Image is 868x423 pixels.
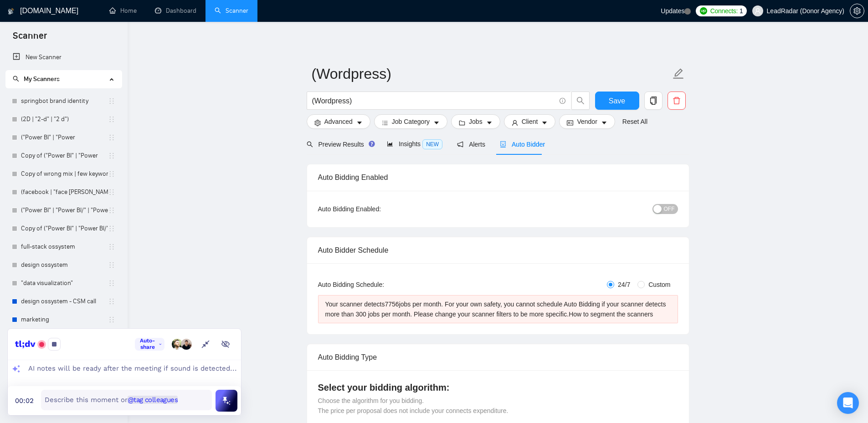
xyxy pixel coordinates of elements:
div: Auto Bidding Enabled [318,164,678,190]
a: (2D | "2-d" | "2 d") [21,110,108,128]
span: caret-down [541,119,548,126]
div: Tooltip anchor [368,140,376,148]
span: Auto Bidder [500,141,545,148]
span: user [755,8,761,14]
li: "ASP.NET" | ".NET" | [5,347,122,365]
span: holder [108,170,115,178]
li: Copy of wrong mix | few keywords [5,165,122,183]
div: Open Intercom Messenger [837,392,859,414]
div: Your scanner detects 7756 jobs per month. For your own safety, you cannot schedule Auto Bidding i... [325,299,671,319]
li: Copy of ("Power BI" | "Power [5,147,122,165]
li: "data visualization" [5,274,122,292]
a: ("Power BI" | "Power BI/" | "Power BI-" | "/Power BI" | "Power BI," | "Power BI." | powerbi | "po... [21,201,108,219]
a: setting [850,7,864,15]
li: New Scanner [5,48,122,66]
button: search [571,92,590,110]
span: info-circle [560,98,565,104]
li: (facebook | "face bo [5,365,122,383]
span: Job Category [392,117,430,127]
span: caret-down [601,119,607,126]
a: ("Power BI" | "Power [21,128,108,147]
div: Auto Bidding Schedule: [318,280,438,290]
span: Alerts [457,141,485,148]
span: Save [609,95,625,107]
span: Choose the algorithm for you bidding. The price per proposal does not include your connects expen... [318,397,508,414]
li: design ossystem - CSM call [5,292,122,311]
span: bars [382,119,388,126]
li: ("Power BI" | "Power [5,128,122,147]
span: holder [108,298,115,305]
span: Advanced [324,117,353,127]
span: holder [108,189,115,196]
input: Scanner name... [312,62,671,85]
span: copy [645,97,662,105]
a: "data visualization" [21,274,108,292]
a: How to segment the scanners [569,311,653,318]
span: Insights [387,140,442,148]
span: search [307,141,313,148]
span: Custom [645,280,674,290]
span: holder [108,116,115,123]
span: setting [850,7,864,15]
button: folderJobscaret-down [451,114,500,129]
span: Vendor [577,117,597,127]
span: idcard [567,119,573,126]
span: area-chart [387,141,393,147]
span: holder [108,316,115,323]
a: springbot brand identity [21,92,108,110]
span: robot [500,141,506,148]
button: delete [668,92,686,110]
li: Copy of ("Power BI" | "Power BI/" | "Power BI-" | "/Power BI" | "Power BI," | "Power BI." | power... [5,219,122,238]
li: design ossystem [5,256,122,274]
span: NEW [422,139,442,149]
a: Reset All [622,117,647,127]
span: caret-down [433,119,440,126]
button: idcardVendorcaret-down [559,114,615,129]
span: holder [108,207,115,214]
a: New Scanner [13,48,114,66]
span: holder [108,243,115,250]
span: folder [459,119,465,126]
li: springbot brand identity [5,92,122,110]
div: Auto Bidding Enabled: [318,204,438,214]
input: Search Freelance Jobs... [312,95,555,107]
span: holder [108,152,115,159]
a: searchScanner [215,7,248,15]
span: My Scanners [24,75,60,83]
li: ("Power BI" | "Power BI/" | "Power BI-" | "/Power BI" | "Power BI," | "Power BI." | powerbi | "po... [5,201,122,219]
button: Save [595,92,639,110]
a: Copy of wrong mix | few keywords [21,165,108,183]
span: user [512,119,518,126]
button: barsJob Categorycaret-down [374,114,447,129]
h4: Select your bidding algorithm: [318,381,678,394]
span: My Scanners [13,75,60,83]
li: (2D | "2-d" | "2 d") [5,110,122,128]
li: full-stack ossystem [5,238,122,256]
button: setting [850,4,864,18]
a: homeHome [109,7,137,15]
a: design ossystem - CSM call [21,292,108,311]
span: Scanner [5,29,54,48]
span: search [13,76,19,82]
span: setting [314,119,321,126]
span: notification [457,141,463,148]
img: logo [8,4,14,19]
div: Auto Bidder Schedule [318,237,678,263]
span: holder [108,134,115,141]
div: Auto Bidding Type [318,344,678,370]
button: copy [644,92,663,110]
span: Updates [661,7,684,15]
span: holder [108,225,115,232]
span: Jobs [469,117,483,127]
a: dashboardDashboard [155,7,196,15]
span: Connects: [710,6,738,16]
a: design ossystem [21,256,108,274]
span: Preview Results [307,141,372,148]
span: 1 [740,6,743,16]
span: search [572,97,589,105]
button: userClientcaret-down [504,114,556,129]
span: edit [673,68,684,80]
li: marketing [5,311,122,329]
span: holder [108,280,115,287]
span: holder [108,261,115,269]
